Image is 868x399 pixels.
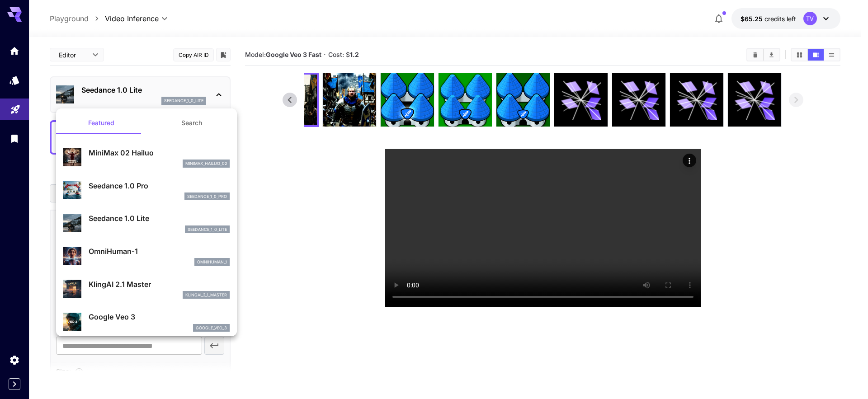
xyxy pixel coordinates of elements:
[89,180,230,191] p: Seedance 1.0 Pro
[187,193,227,200] p: seedance_1_0_pro
[89,147,230,158] p: MiniMax 02 Hailuo
[63,242,230,270] div: OmniHuman‑1omnihuman_1
[197,259,227,265] p: omnihuman_1
[146,112,237,134] button: Search
[89,311,230,322] p: Google Veo 3
[63,308,230,335] div: Google Veo 3google_veo_3
[63,177,230,204] div: Seedance 1.0 Proseedance_1_0_pro
[89,279,230,290] p: KlingAI 2.1 Master
[185,292,227,298] p: klingai_2_1_master
[89,246,230,257] p: OmniHuman‑1
[196,325,227,331] p: google_veo_3
[89,213,230,224] p: Seedance 1.0 Lite
[63,275,230,303] div: KlingAI 2.1 Masterklingai_2_1_master
[63,209,230,237] div: Seedance 1.0 Liteseedance_1_0_lite
[63,144,230,171] div: MiniMax 02 Hailuominimax_hailuo_02
[185,160,227,167] p: minimax_hailuo_02
[188,226,227,233] p: seedance_1_0_lite
[56,112,146,134] button: Featured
